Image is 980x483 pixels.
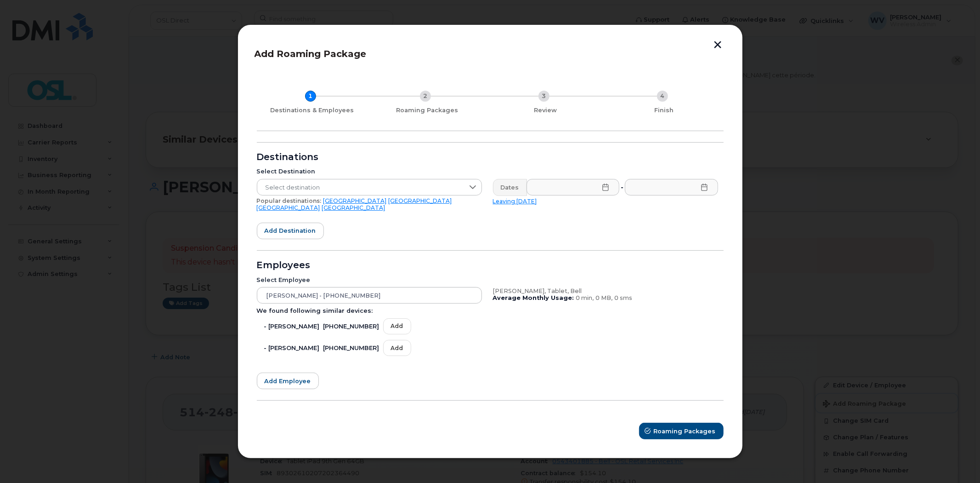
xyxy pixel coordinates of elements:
[257,168,482,175] div: Select Destination
[257,154,724,161] div: Destinations
[383,340,411,356] button: Add
[257,223,324,239] button: Add destination
[257,179,464,196] span: Select destination
[257,307,482,315] div: We found following similar devices:
[615,294,633,301] span: 0 sms
[372,107,483,114] div: Roaming Packages
[323,197,387,204] a: [GEOGRAPHIC_DATA]
[257,262,724,269] div: Employees
[265,377,311,385] span: Add employee
[654,427,716,436] span: Roaming Packages
[265,226,316,235] span: Add destination
[538,91,549,102] div: 3
[576,294,594,301] span: 0 min,
[322,204,385,211] a: [GEOGRAPHIC_DATA]
[257,276,482,284] div: Select Employee
[264,345,320,352] span: - [PERSON_NAME]
[323,345,380,352] span: [PHONE_NUMBER]
[257,204,320,211] a: [GEOGRAPHIC_DATA]
[493,198,537,205] a: Leaving [DATE]
[257,287,482,304] input: Search device
[493,287,718,295] div: [PERSON_NAME], Tablet, Bell
[639,423,724,439] button: Roaming Packages
[609,107,720,114] div: Finish
[619,179,625,195] div: -
[383,318,411,334] button: Add
[264,323,320,330] span: - [PERSON_NAME]
[493,294,574,301] b: Average Monthly Usage:
[490,107,601,114] div: Review
[527,179,620,195] input: Please fill out this field
[625,179,718,195] input: Please fill out this field
[323,323,380,330] span: [PHONE_NUMBER]
[257,197,322,204] span: Popular destinations:
[257,373,319,389] button: Add employee
[389,197,452,204] a: [GEOGRAPHIC_DATA]
[420,91,431,102] div: 2
[596,294,613,301] span: 0 MB,
[255,48,367,59] span: Add Roaming Package
[657,91,668,102] div: 4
